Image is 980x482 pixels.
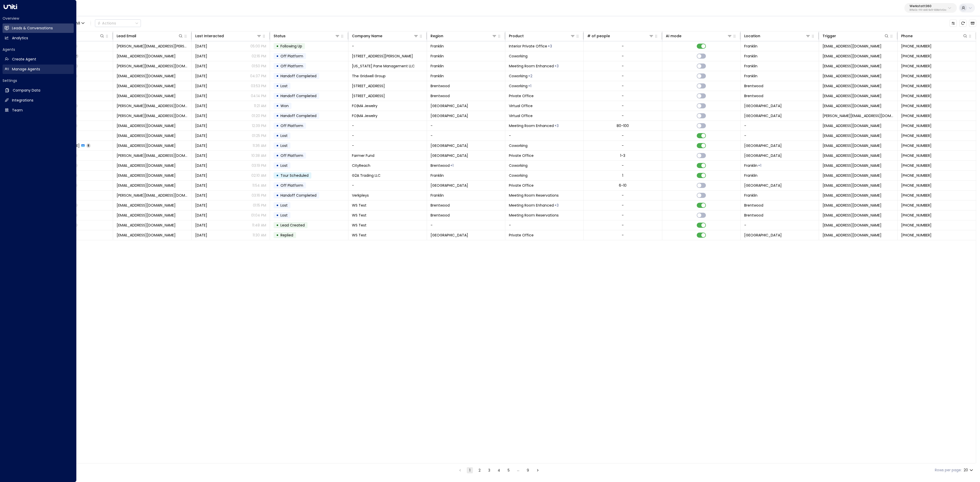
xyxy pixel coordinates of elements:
[252,54,266,59] p: 02:16 PM
[280,173,309,178] span: Tour Scheduled
[348,41,427,51] td: -
[3,65,74,74] a: Manage Agents
[117,44,188,49] span: scott.weygandt@ex-guard.com
[622,143,624,148] div: -
[195,173,207,178] span: Aug 25, 2025
[280,103,289,108] span: Won
[86,143,91,148] span: 8
[744,73,757,79] span: Franklin
[276,131,279,140] div: •
[352,93,385,98] span: 301 S. Perimeter Park Drive , Suite 100, Nashville TN 37211
[195,113,207,118] span: Sep 06, 2025
[622,133,624,138] div: -
[758,163,761,168] div: Brentwood
[195,103,207,108] span: Sep 08, 2025
[505,131,584,141] td: -
[823,143,881,148] span: no-reply@callrail.com
[352,33,418,39] div: Company Name
[195,133,207,138] span: Aug 28, 2025
[617,123,629,128] div: 80-100
[276,92,279,100] div: •
[431,163,450,168] span: Brentwood
[276,231,279,239] div: •
[12,57,36,62] h2: Create Agent
[117,163,176,168] span: chase@cityreach.us
[741,131,819,141] td: -
[509,213,559,218] span: Meeting Room Reservations
[276,52,279,60] div: •
[901,193,932,198] span: +16159744592
[276,181,279,190] div: •
[509,183,534,188] span: Private Office
[959,20,966,27] span: Refresh
[525,467,531,473] button: Go to page 9
[554,64,559,69] div: Meeting Room Essential,Meeting Room Premium,Meeting Room Reservations
[528,73,532,79] div: Private Office,Virtual Office
[744,203,763,208] span: Brentwood
[744,113,782,118] span: Green Hills
[348,141,427,150] td: -
[352,103,377,108] span: FO|MA Jewelry
[195,64,207,69] span: Sep 09, 2025
[276,121,279,130] div: •
[823,123,881,128] span: no-reply@callrail.com
[744,193,757,198] span: Franklin
[431,213,450,218] span: Brentwood
[276,72,279,80] div: •
[253,233,266,238] p: 11:30 AM
[117,83,176,88] span: swartzbriella@gmail.com
[744,44,757,49] span: Franklin
[901,54,932,59] span: +19206808971
[12,67,40,72] h2: Manage Agents
[280,223,305,228] span: Lead Created
[252,113,266,118] p: 01:20 PM
[823,153,881,158] span: no-reply@callrail.com
[352,113,377,118] span: FO|MA Jewelry
[823,93,881,98] span: no-reply@callrail.com
[744,54,757,59] span: Franklin
[744,64,757,69] span: Franklin
[352,64,415,69] span: Tennessee Pane Management LLC
[509,103,533,108] span: Virtual Office
[823,133,881,138] span: no-reply@callrail.com
[252,193,266,198] p: 03:16 PM
[901,123,932,128] span: +16788346312
[276,111,279,120] div: •
[823,193,881,198] span: no-reply@callrail.com
[935,467,962,473] label: Rows per page:
[117,153,188,158] span: george@farmerfund.com
[13,88,40,93] h2: Company Data
[280,163,288,168] span: Lost
[348,131,427,141] td: -
[950,20,957,27] button: Customize
[744,173,757,178] span: Franklin
[622,223,624,228] div: -
[622,213,624,218] div: -
[117,193,188,198] span: kevin@verkpleys.net
[901,93,932,98] span: +12098090815
[276,221,279,230] div: •
[744,153,782,158] span: Green Hills
[509,153,534,158] span: Private Office
[901,33,913,39] div: Phone
[352,193,369,198] span: Verkpleys
[823,103,881,108] span: no-reply@callrail.com
[352,173,381,178] span: G2A Trading LLC
[280,54,303,59] span: Off Platform
[12,35,28,41] h2: Analytics
[620,153,625,158] div: 1-3
[251,93,266,98] p: 04:14 PM
[904,3,957,13] button: Werkstatt36080f6e12c-f1f0-4b66-8e5f-9336bf14f24c
[254,103,266,108] p: 11:21 AM
[587,33,654,39] div: # of people
[276,161,279,170] div: •
[276,82,279,90] div: •
[195,203,207,208] span: Aug 19, 2025
[622,73,624,79] div: -
[280,93,316,98] span: Handoff Completed
[117,233,176,238] span: jtiemeier@workspacestrat.com
[823,203,881,208] span: no-reply@callrail.com
[195,153,207,158] span: Aug 27, 2025
[280,113,316,118] span: Handoff Completed
[274,33,340,39] div: Status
